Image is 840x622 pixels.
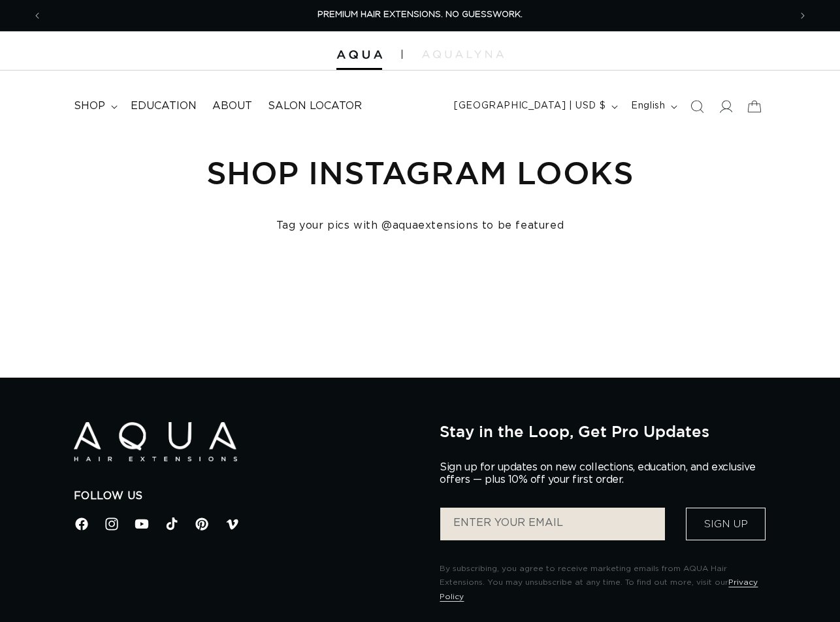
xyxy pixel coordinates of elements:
a: Education [123,91,204,121]
img: aqualyna.com [422,50,504,58]
span: English [631,99,665,113]
img: Aqua Hair Extensions [74,422,237,462]
button: [GEOGRAPHIC_DATA] | USD $ [446,94,623,119]
summary: shop [66,91,123,121]
a: Privacy Policy [440,578,758,600]
button: Sign Up [686,508,766,540]
span: PREMIUM HAIR EXTENSIONS. NO GUESSWORK. [317,10,523,19]
span: Education [131,99,197,113]
h2: Follow Us [74,489,421,503]
a: About [204,91,260,121]
span: Salon Locator [268,99,362,113]
button: English [623,94,683,119]
p: By subscribing, you agree to receive marketing emails from AQUA Hair Extensions. You may unsubscr... [440,562,766,604]
button: Previous announcement [23,3,52,28]
button: Next announcement [788,3,817,28]
img: Aqua Hair Extensions [336,50,382,59]
summary: Search [683,92,711,121]
span: About [212,99,252,113]
h2: Stay in the Loop, Get Pro Updates [440,422,766,440]
input: ENTER YOUR EMAIL [440,508,665,540]
h1: Shop Instagram Looks [74,152,767,193]
span: [GEOGRAPHIC_DATA] | USD $ [454,99,606,113]
h4: Tag your pics with @aquaextensions to be featured [74,219,767,233]
a: Salon Locator [260,91,370,121]
p: Sign up for updates on new collections, education, and exclusive offers — plus 10% off your first... [440,461,766,486]
span: shop [74,99,105,113]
